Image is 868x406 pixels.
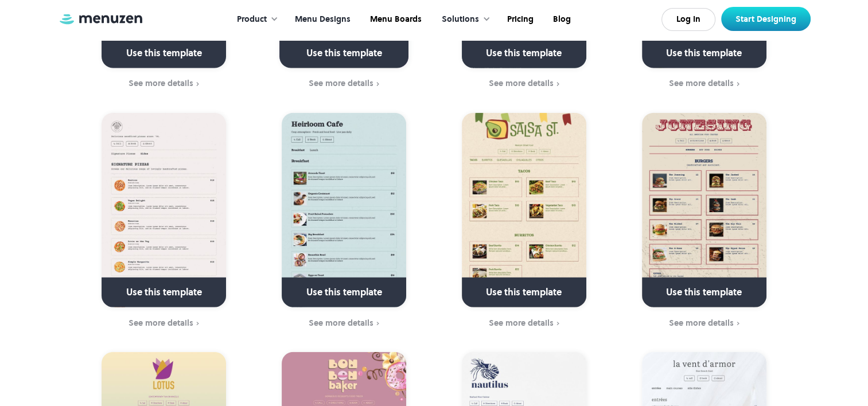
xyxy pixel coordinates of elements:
div: Solutions [442,13,479,26]
a: See more details [441,317,607,330]
a: Menu Boards [359,2,430,37]
a: See more details [261,317,427,330]
a: See more details [441,77,607,90]
a: See more details [621,317,787,330]
div: See more details [489,318,554,327]
div: Solutions [430,2,496,37]
div: See more details [129,318,193,327]
a: Use this template [462,113,586,307]
a: See more details [621,77,787,90]
a: See more details [81,77,247,90]
div: Product [225,2,284,37]
a: Pricing [496,2,542,37]
a: Use this template [642,113,766,307]
div: See more details [309,318,373,327]
a: Menu Designs [284,2,359,37]
a: Blog [542,2,579,37]
div: Product [237,13,267,26]
a: Use this template [102,113,226,307]
div: See more details [669,318,734,327]
a: See more details [81,317,247,330]
div: See more details [129,79,193,88]
div: See more details [489,79,554,88]
a: Log In [661,8,715,31]
a: Use this template [282,113,406,307]
a: Start Designing [721,7,811,31]
div: See more details [309,79,373,88]
div: See more details [669,79,734,88]
a: See more details [261,77,427,90]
